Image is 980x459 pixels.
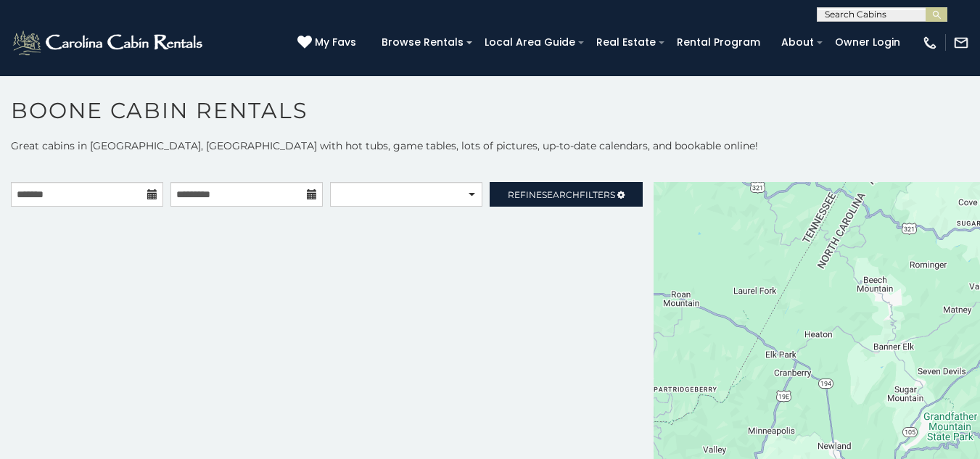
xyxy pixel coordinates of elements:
[477,31,582,54] a: Local Area Guide
[508,189,615,200] span: Refine Filters
[828,31,907,54] a: Owner Login
[374,31,471,54] a: Browse Rentals
[315,35,356,50] span: My Favs
[922,35,938,51] img: phone-regular-white.png
[589,31,663,54] a: Real Estate
[542,189,580,200] span: Search
[953,35,969,51] img: mail-regular-white.png
[774,31,821,54] a: About
[11,28,207,57] img: White-1-2.png
[297,35,360,51] a: My Favs
[490,182,642,207] a: RefineSearchFilters
[670,31,767,54] a: Rental Program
